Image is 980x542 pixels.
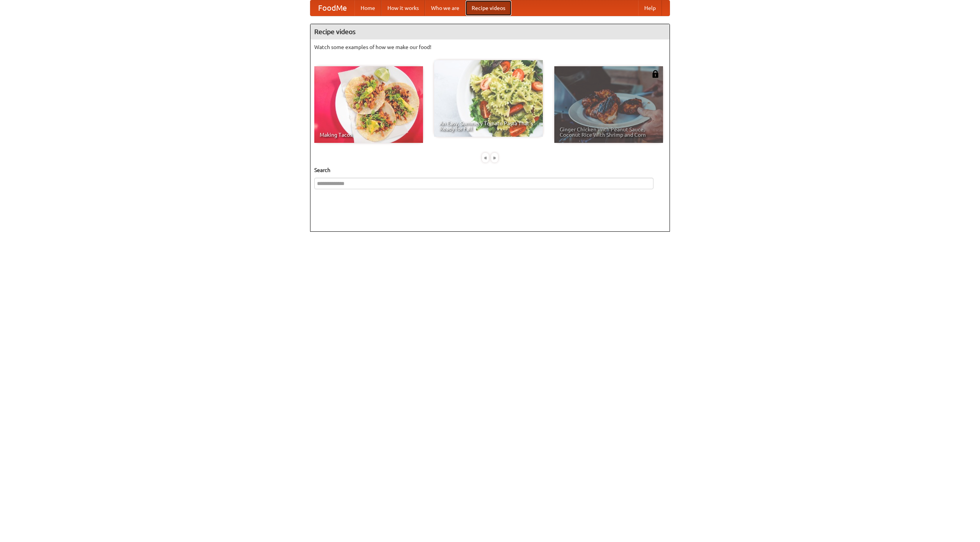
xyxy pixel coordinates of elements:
a: Recipe videos [465,0,511,16]
span: Making Tacos [320,132,418,138]
img: 483408.png [652,70,659,78]
div: » [491,153,498,162]
h5: Search [314,166,666,174]
a: Making Tacos [314,66,423,143]
a: How it works [381,0,425,16]
span: An Easy, Summery Tomato Pasta That's Ready for Fall [439,121,537,131]
a: An Easy, Summery Tomato Pasta That's Ready for Fall [434,60,543,137]
a: Home [354,0,381,16]
a: FoodMe [310,0,354,16]
h4: Recipe videos [310,24,670,39]
p: Watch some examples of how we make our food! [314,43,666,51]
a: Who we are [425,0,465,16]
a: Help [638,0,662,16]
div: « [482,153,489,162]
